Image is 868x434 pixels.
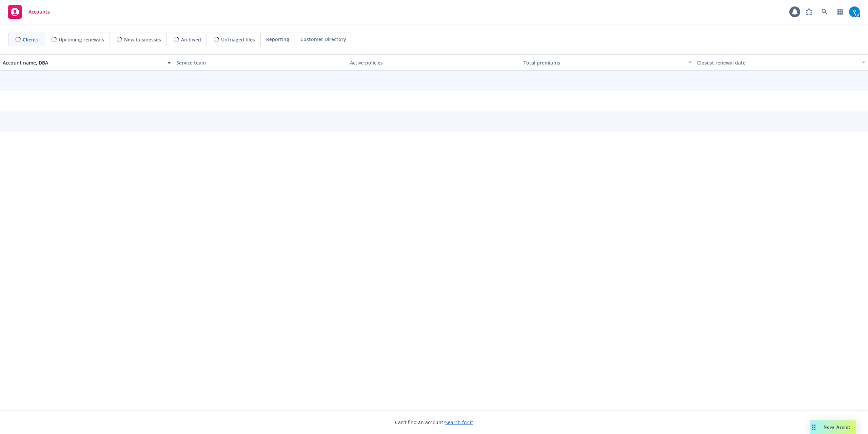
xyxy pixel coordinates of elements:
[59,36,104,43] span: Upcoming renewals
[350,59,518,66] div: Active policies
[849,6,860,17] img: photo
[802,5,816,19] a: Report a Bug
[174,54,347,71] button: Service team
[124,36,161,43] span: New businesses
[347,54,521,71] button: Active policies
[266,36,289,43] span: Reporting
[3,59,163,66] div: Account name, DBA
[5,2,53,21] a: Accounts
[28,9,50,15] span: Accounts
[824,424,850,430] span: Nova Assist
[818,5,831,19] a: Search
[300,36,346,43] span: Customer Directory
[221,36,255,43] span: Untriaged files
[445,419,473,426] a: Search for it
[833,5,847,19] a: Switch app
[395,419,473,426] span: Can't find an account?
[521,54,694,71] button: Total premiums
[810,420,856,434] button: Nova Assist
[810,420,818,434] div: Drag to move
[697,59,858,66] div: Closest renewal date
[23,36,39,43] span: Clients
[524,59,684,66] div: Total premiums
[176,59,344,66] div: Service team
[181,36,201,43] span: Archived
[694,54,868,71] button: Closest renewal date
